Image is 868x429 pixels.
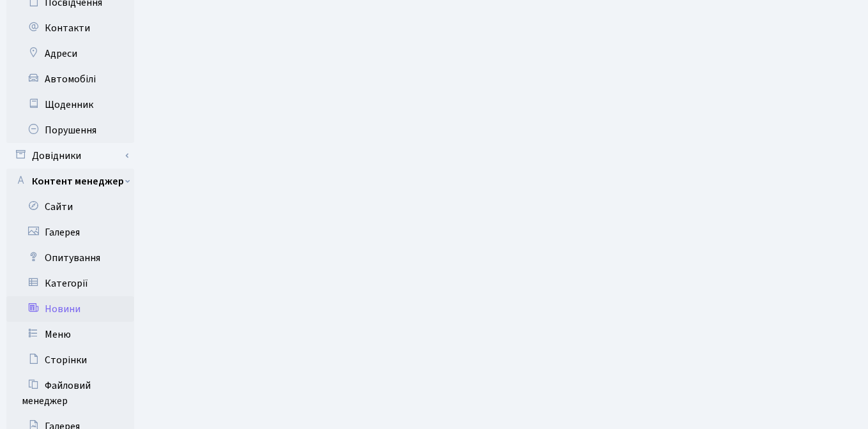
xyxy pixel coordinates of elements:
[6,92,134,117] a: Щоденник
[6,296,134,322] a: Новини
[6,15,134,41] a: Контакти
[6,373,134,414] a: Файловий менеджер
[6,245,134,271] a: Опитування
[6,220,134,245] a: Галерея
[6,194,134,220] a: Сайти
[6,143,134,169] a: Довідники
[6,41,134,66] a: Адреси
[6,169,134,194] a: Контент менеджер
[6,322,134,347] a: Меню
[6,271,134,296] a: Категорії
[6,66,134,92] a: Автомобілі
[6,347,134,373] a: Сторінки
[6,117,134,143] a: Порушення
